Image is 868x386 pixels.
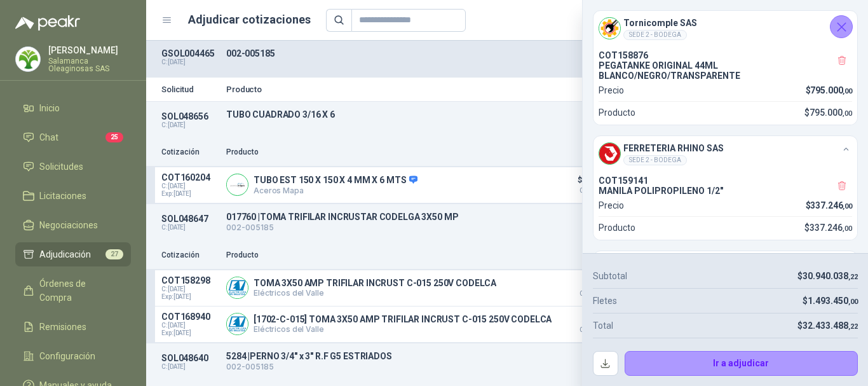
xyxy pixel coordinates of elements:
[593,136,857,170] div: Company LogoFERRETERIA RHINO SASSEDE 2 - BODEGA
[161,275,219,286] p: COT158298
[227,314,248,334] img: Company Logo
[15,15,80,31] img: Logo peakr
[848,322,858,331] span: ,22
[593,294,617,308] p: Fletes
[161,146,219,158] p: Cotización
[161,286,219,293] span: C: [DATE]
[105,249,123,259] span: 27
[593,251,857,286] div: Company LogoPINTURAS AMERICASEDE 2 - BODEGA
[560,249,624,261] p: Precio
[599,106,635,120] p: Producto
[48,57,131,72] p: Salamanca Oleaginosas SAS
[560,312,624,333] p: $ 124.021
[560,327,624,333] span: Crédito 30 días
[254,186,417,195] p: Aceros Mapa
[39,130,58,144] span: Chat
[15,315,131,339] a: Remisiones
[803,321,858,331] span: 32.433.488
[39,218,98,232] span: Negociaciones
[161,183,219,190] span: C: [DATE]
[797,269,858,283] p: $
[39,320,86,334] span: Remisiones
[15,242,131,266] a: Adjudicación27
[161,85,219,93] p: Solicitud
[599,83,624,97] p: Precio
[161,293,219,301] span: Exp: [DATE]
[623,155,687,165] div: SEDE 2 - BODEGA
[803,294,858,308] p: $
[15,125,131,149] a: Chat25
[797,319,858,333] p: $
[15,155,131,179] a: Solicitudes
[39,349,95,363] span: Configuración
[39,101,60,115] span: Inicio
[161,312,219,322] p: COT168940
[560,172,624,194] p: $ 12.291.320
[39,160,83,174] span: Solicitudes
[808,296,858,306] span: 1.493.450
[623,141,724,155] h4: FERRETERIA RHINO SAS
[843,202,852,210] span: ,00
[227,277,248,298] img: Company Logo
[161,214,219,224] p: SOL048647
[848,273,858,281] span: ,22
[599,143,620,164] img: Company Logo
[254,278,496,288] p: TOMA 3X50 AMP TRIFILAR INCRUST C-015 250V CODELCA
[226,351,670,361] p: 5284 | PERNO 3/4" x 3" R.F G5 ESTRIADOS
[39,247,91,261] span: Adjudicación
[599,221,635,235] p: Producto
[161,322,219,329] span: C: [DATE]
[843,87,852,95] span: ,00
[803,271,858,281] span: 30.940.038
[848,298,858,306] span: ,00
[810,107,852,118] span: 795.000
[226,222,670,234] p: 002-005185
[48,46,131,55] p: [PERSON_NAME]
[161,224,219,231] p: C: [DATE]
[599,176,852,186] p: COT159141
[810,223,852,233] span: 337.246
[599,50,852,60] p: COT158876
[560,188,624,194] span: Crédito 30 días
[15,272,131,310] a: Órdenes de Compra
[161,353,219,363] p: SOL048640
[15,344,131,368] a: Configuración
[161,190,219,198] span: Exp: [DATE]
[161,48,219,59] p: GSOL004465
[226,249,553,261] p: Producto
[599,60,852,81] p: PEGATANKE ORIGINAL 44ML BLANCO/NEGRO/TRANSPARENTE
[810,85,852,95] span: 795.000
[804,106,852,120] p: $
[593,319,613,333] p: Total
[226,48,670,59] p: 002-005185
[806,198,853,212] p: $
[254,175,417,186] p: TUBO EST 150 X 150 X 4 MM X 6 MTS
[161,363,219,371] p: C: [DATE]
[599,198,624,212] p: Precio
[843,109,852,118] span: ,00
[161,111,219,121] p: SOL048656
[161,172,219,183] p: COT160204
[625,351,858,376] button: Ir a adjudicar
[15,213,131,237] a: Negociaciones
[39,277,119,305] span: Órdenes de Compra
[593,269,627,283] p: Subtotal
[15,184,131,208] a: Licitaciones
[599,186,852,196] p: MANILA POLIPROPILENO 1/2"
[810,200,852,210] span: 337.246
[560,291,624,297] span: Crédito 30 días
[560,146,624,158] p: Precio
[806,83,853,97] p: $
[226,212,670,222] p: 017760 | TOMA TRIFILAR INCRUSTAR CODELGA 3X50 MP
[16,47,40,71] img: Company Logo
[843,224,852,233] span: ,00
[254,288,496,298] p: Eléctricos del Valle
[161,249,219,261] p: Cotización
[161,59,219,66] p: C: [DATE]
[39,189,86,203] span: Licitaciones
[226,146,553,158] p: Producto
[560,275,624,297] p: $ 124.021
[227,174,248,195] img: Company Logo
[254,314,552,324] p: [1702-C-015] TOMA 3X50 AMP TRIFILAR INCRUST C-015 250V CODELCA
[188,11,311,29] h1: Adjudicar cotizaciones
